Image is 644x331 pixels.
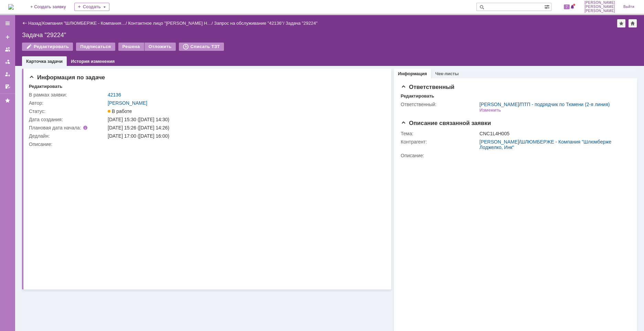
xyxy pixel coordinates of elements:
div: [DATE] 15:26 ([DATE] 14:26) [108,125,380,130]
a: Запрос на обслуживание "42136" [214,21,283,26]
div: Плановая дата начала: [29,125,98,130]
a: Заявки на командах [2,44,13,55]
a: Чек-листы [435,71,459,76]
a: [PERSON_NAME] [480,102,519,107]
img: logo [8,4,14,10]
div: Редактировать [401,93,434,99]
div: Изменить [480,107,501,113]
span: Описание связанной заявки [401,120,491,126]
div: Дата создания: [29,117,106,122]
a: Перейти на домашнюю страницу [8,4,14,10]
div: Редактировать [29,84,62,89]
span: [PERSON_NAME] [584,5,615,9]
div: Добавить в избранное [617,19,625,27]
a: Контактное лицо "[PERSON_NAME] Н… [128,21,212,26]
div: Статус: [29,109,106,114]
div: / [214,21,286,26]
a: [PERSON_NAME] [480,139,519,145]
div: Сделать домашней страницей [629,19,637,27]
a: Компания "ШЛЮМБЕРЖЕ - Компания… [42,21,126,26]
a: Назад [28,21,41,26]
div: Ответственный: [401,102,478,107]
a: История изменения [71,59,115,64]
div: [DATE] 17:00 ([DATE] 16:00) [108,133,380,139]
a: 42136 [108,92,121,98]
span: [PERSON_NAME] [584,9,615,13]
div: Автор: [29,100,106,106]
div: / [480,139,627,150]
div: Задача "29224" [286,21,318,26]
a: [PERSON_NAME] [108,100,147,106]
span: Ответственный [401,84,454,90]
div: / [42,21,128,26]
div: [DATE] 15:30 ([DATE] 14:30) [108,117,380,122]
span: Информация по задаче [29,74,105,81]
div: | [41,20,42,25]
a: Создать заявку [2,32,13,43]
div: Тема: [401,131,478,136]
a: Карточка задачи [26,59,63,64]
a: Мои заявки [2,69,13,80]
span: 7 [564,4,570,9]
span: [PERSON_NAME] [584,1,615,5]
div: / [128,21,214,26]
a: ПТП - подрядчик по Тюмени (2-я линия) [520,102,610,107]
div: Создать [74,3,109,11]
div: Задача "29224" [22,32,637,38]
div: Описание: [29,141,382,147]
a: Заявки в моей ответственности [2,56,13,67]
div: Контрагент: [401,139,478,145]
a: Мои согласования [2,81,13,92]
span: В работе [108,109,132,114]
div: / [480,102,610,107]
a: Информация [398,71,427,76]
div: Дедлайн: [29,133,106,139]
div: В рамках заявки: [29,92,106,98]
a: ШЛЮМБЕРЖЕ - Компания "Шлюмберже Лоджелко, Инк" [480,139,612,150]
div: Описание: [401,153,628,158]
span: Расширенный поиск [544,3,551,10]
div: CNC1L4H005 [480,131,627,136]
